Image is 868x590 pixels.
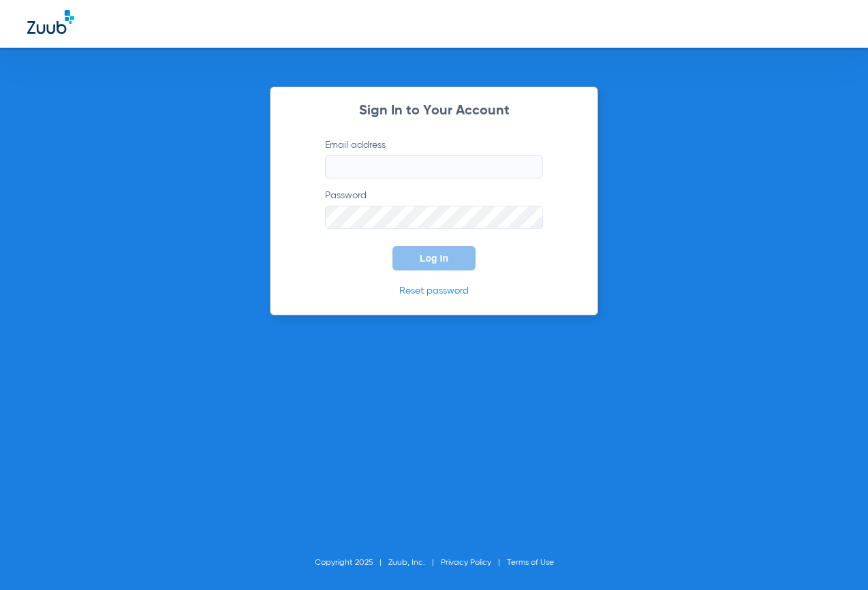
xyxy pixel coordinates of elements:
li: Copyright 2025 [315,556,388,570]
span: Log In [420,253,448,264]
li: Zuub, Inc. [388,556,441,570]
iframe: Chat Widget [800,525,868,590]
h2: Sign In to Your Account [305,104,563,118]
button: Log In [392,246,476,270]
label: Email address [325,138,543,178]
a: Privacy Policy [441,559,491,567]
img: Zuub Logo [27,10,74,34]
input: Email address [325,155,543,178]
a: Reset password [399,286,469,296]
label: Password [325,189,543,229]
a: Terms of Use [507,559,554,567]
input: Password [325,206,543,229]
